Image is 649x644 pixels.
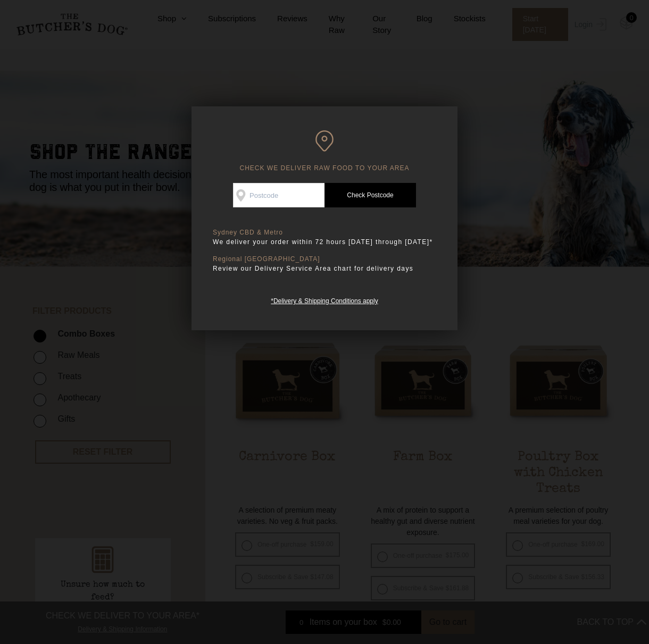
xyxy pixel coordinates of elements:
p: Review our Delivery Service Area chart for delivery days [213,263,436,274]
p: Regional [GEOGRAPHIC_DATA] [213,255,436,263]
p: Sydney CBD & Metro [213,229,436,237]
input: Postcode [233,183,324,207]
a: *Delivery & Shipping Conditions apply [271,295,378,305]
h6: CHECK WE DELIVER RAW FOOD TO YOUR AREA [213,130,436,172]
a: Check Postcode [324,183,416,207]
p: We deliver your order within 72 hours [DATE] through [DATE]* [213,237,436,247]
